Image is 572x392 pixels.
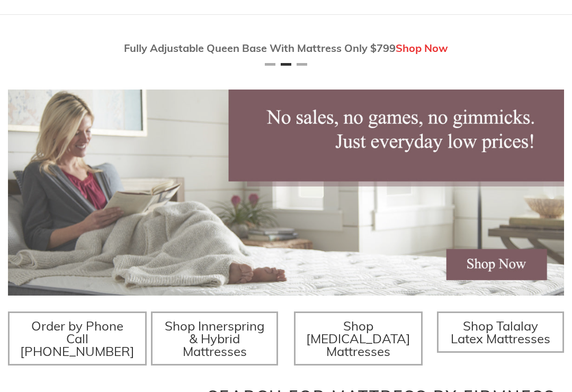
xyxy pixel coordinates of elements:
[151,312,278,366] a: Shop Innerspring & Hybrid Mattresses
[281,64,291,66] button: Page 2
[297,64,307,66] button: Page 3
[8,312,147,366] a: Order by Phone Call [PHONE_NUMBER]
[165,318,265,360] span: Shop Innerspring & Hybrid Mattresses
[20,318,135,360] span: Order by Phone Call [PHONE_NUMBER]
[396,42,448,55] span: Shop Now
[124,42,396,55] span: Fully Adjustable Queen Base With Mattress Only $799
[306,318,410,360] span: Shop [MEDICAL_DATA] Mattresses
[437,312,564,353] a: Shop Talalay Latex Mattresses
[265,64,275,66] button: Page 1
[451,318,550,347] span: Shop Talalay Latex Mattresses
[294,312,423,366] a: Shop [MEDICAL_DATA] Mattresses
[8,90,564,296] img: herobannermay2022-1652879215306_1200x.jpg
